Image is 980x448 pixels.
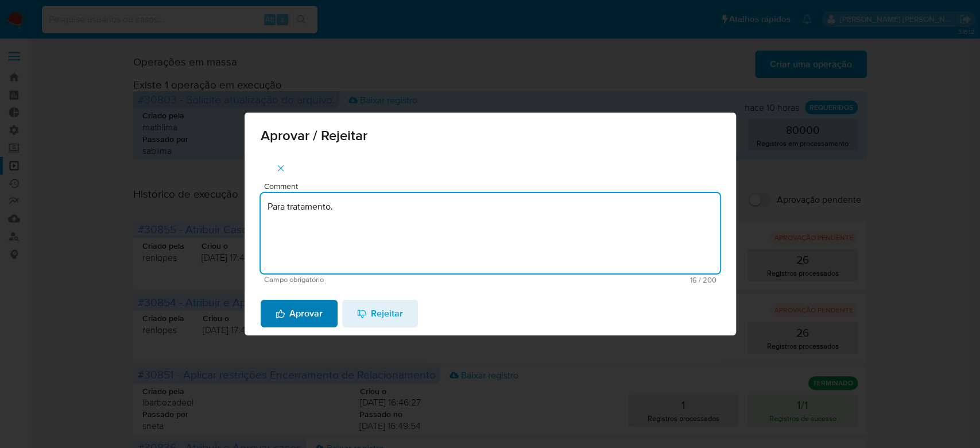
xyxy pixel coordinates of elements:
textarea: Para tratamento. [261,193,720,273]
span: Aprovar / Rejeitar [261,129,720,142]
button: Aprovar [261,300,338,327]
span: Comment [264,182,723,191]
button: Rejeitar [342,300,418,327]
span: Campo obrigatório [264,276,490,284]
span: Máximo 200 caracteres [490,276,716,284]
span: Aprovar [276,301,323,326]
span: Rejeitar [357,301,403,326]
